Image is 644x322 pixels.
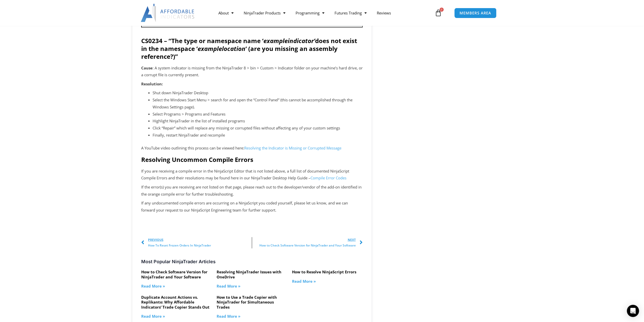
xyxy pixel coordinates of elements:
a: Read more about How to Use a Trade Copier with NinjaTrader for Simultaneous Trades [217,314,240,319]
a: Read more about How to Resolve NinjaScript Errors [292,279,316,284]
li: Select the Windows Start Menu > search for and open the “Control Panel” (this cannot be accomplis... [153,97,363,111]
li: Select Programs > Programs and Features [153,111,363,118]
a: About [213,7,238,19]
a: NinjaTrader Products [238,7,290,19]
p: A YouTube video outlining this process can be viewed here: [141,145,363,152]
li: Finally, restart NinjaTrader and recompile [153,132,363,139]
span: How To Reset Frozen Orders In NinjaTrader [148,243,211,248]
p: : A system indicator is missing from the NinjaTrader 8 > bin > Custom > Indicator folder on your ... [141,65,363,79]
strong: Cause [141,65,153,70]
em: examplelocation [198,44,245,53]
a: 0 [427,6,449,20]
div: Open Intercom Messenger [627,305,639,317]
a: Duplicate Account Actions vs. Replikanto: Why Affordable Indicators’ Trade Copier Stands Out [141,295,210,310]
a: Read more about Resolving NinjaTrader Issues with OneDrive [217,283,240,289]
li: Click “Repair” which will replace any missing or corrupted files without affecting any of your cu... [153,125,363,132]
span: Next [259,237,356,243]
a: Programming [290,7,329,19]
a: Resolving the Indicator is Missing or Corrupted Message [244,145,341,150]
div: Post Navigation [141,237,363,249]
li: Shut down NinjaTrader Desktop [153,89,363,97]
a: Reviews [371,7,396,19]
strong: CS0234 – “The type or namespace name ‘ does not exist in the namespace ‘ ‘ (are you missing an as... [141,36,357,61]
span: Previous [148,237,211,243]
a: Compile Error Codes [310,175,346,180]
li: Highlight NinjaTrader in the list of installed programs [153,118,363,125]
h2: Resolving Uncommon Compile Errors [141,156,363,163]
a: Futures Trading [329,7,371,19]
a: How to Use a Trade Copier with NinjaTrader for Simultaneous Trades [217,295,277,310]
p: If the error(s) you are receiving are not listed on that page, please reach out to the developer/... [141,184,363,198]
span: 0 [440,8,444,12]
a: Read more about How to Check Software Version for NinjaTrader and Your Software [141,283,165,289]
a: MEMBERS AREA [454,8,496,18]
a: NextHow to Check Software Version for NinjaTrader and Your Software [252,237,363,249]
strong: Resolution: [141,81,163,86]
a: Resolving NinjaTrader Issues with OneDrive [217,269,281,279]
a: Read more about Duplicate Account Actions vs. Replikanto: Why Affordable Indicators’ Trade Copier... [141,314,165,319]
a: How to Check Software Version for NinjaTrader and Your Software [141,269,207,279]
em: exampleindicator’ [263,36,315,45]
span: MEMBERS AREA [460,11,491,15]
a: How to Resolve NinjaScript Errors [292,269,356,274]
p: If any undocumented compile errors are occurring on a NinjaScript you coded yourself, please let ... [141,200,363,214]
nav: Menu [213,7,433,19]
span: How to Check Software Version for NinjaTrader and Your Software [259,243,356,248]
p: If you are receiving a compile error in the NinjaScript Editor that is not listed above, a full l... [141,168,363,182]
img: LogoAI | Affordable Indicators – NinjaTrader [141,4,195,22]
h3: Most Popular NinjaTrader Articles [141,259,363,264]
a: PreviousHow To Reset Frozen Orders In NinjaTrader [141,237,252,249]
